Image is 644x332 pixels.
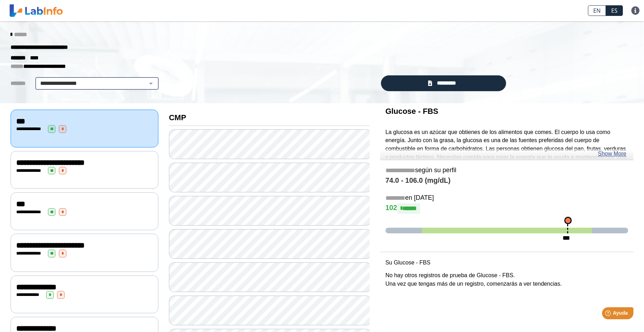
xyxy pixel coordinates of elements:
[385,167,628,175] h5: según su perfil
[385,203,628,214] h4: 102
[385,194,628,202] h5: en [DATE]
[169,113,186,122] b: CMP
[588,5,606,16] a: EN
[581,304,636,324] iframe: Help widget launcher
[385,271,628,288] p: No hay otros registros de prueba de Glucose - FBS. Una vez que tengas más de un registro, comenza...
[606,5,623,16] a: ES
[385,258,628,267] p: Su Glucose - FBS
[598,150,626,158] a: Show More
[385,176,628,185] h4: 74.0 - 106.0 (mg/dL)
[385,107,438,116] b: Glucose - FBS
[385,128,628,179] p: La glucosa es un azúcar que obtienes de los alimentos que comes. El cuerpo lo usa como energía. J...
